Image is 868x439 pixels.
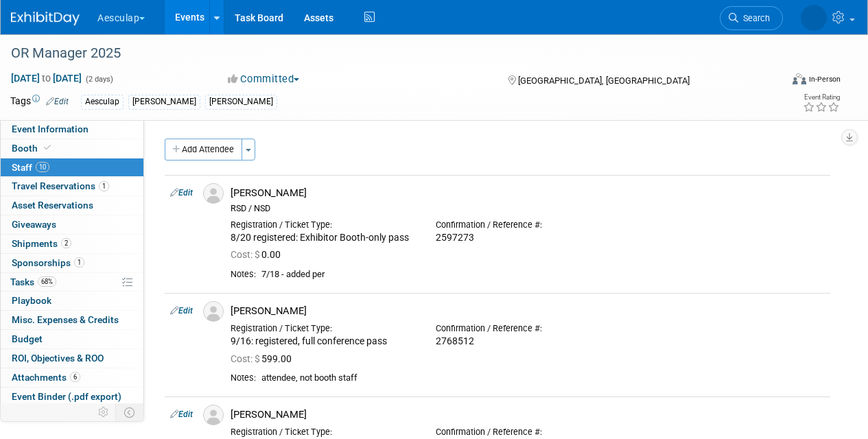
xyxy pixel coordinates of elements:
span: Cost: $ [231,353,261,364]
span: [GEOGRAPHIC_DATA], [GEOGRAPHIC_DATA] [518,75,690,86]
span: 2 [61,238,71,248]
a: Shipments2 [1,235,143,253]
span: Search [738,13,770,23]
div: 2597273 [436,232,620,244]
img: Associate-Profile-5.png [203,301,224,322]
a: Playbook [1,292,143,310]
div: 9/16: registered, full conference pass [231,335,415,348]
span: Asset Reservations [12,200,93,211]
div: Event Rating [803,94,840,101]
a: Event Binder (.pdf export) [1,388,143,406]
span: Giveaways [12,219,56,230]
div: Confirmation / Reference #: [436,219,620,230]
img: ExhibitDay [11,12,80,25]
div: [PERSON_NAME] [128,95,200,109]
td: Tags [10,94,69,110]
td: Personalize Event Tab Strip [92,403,116,421]
td: Toggle Event Tabs [116,403,144,421]
span: Budget [12,333,43,344]
div: Registration / Ticket Type: [231,427,415,438]
span: 599.00 [231,353,297,364]
span: 10 [36,162,49,172]
span: Sponsorships [12,257,84,268]
div: [PERSON_NAME] [205,95,277,109]
span: 6 [70,372,80,382]
a: Giveaways [1,215,143,234]
div: OR Manager 2025 [6,41,770,66]
a: Edit [170,410,193,419]
div: 8/20 registered: Exhibitor Booth-only pass [231,232,415,244]
span: [DATE] [DATE] [10,72,82,84]
a: Asset Reservations [1,196,143,215]
img: Format-Inperson.png [793,73,806,84]
img: Associate-Profile-5.png [203,183,224,204]
span: Travel Reservations [12,180,109,191]
span: 68% [38,276,56,287]
div: Notes: [231,372,256,383]
a: Edit [46,97,69,106]
a: ROI, Objectives & ROO [1,349,143,368]
span: 1 [74,257,84,268]
span: to [40,73,53,84]
a: Edit [170,188,193,198]
a: Edit [170,306,193,316]
div: Notes: [231,269,256,280]
span: 0.00 [231,249,286,260]
span: Event Information [12,123,89,134]
div: Confirmation / Reference #: [436,427,620,438]
span: Tasks [10,276,56,287]
div: RSD / NSD [231,203,825,214]
span: Misc. Expenses & Credits [12,314,119,325]
a: Tasks68% [1,273,143,292]
a: Travel Reservations1 [1,177,143,195]
div: Confirmation / Reference #: [436,323,620,334]
div: [PERSON_NAME] [231,408,825,421]
img: Associate-Profile-5.png [203,405,224,425]
a: Budget [1,330,143,348]
span: 1 [99,181,109,191]
span: ROI, Objectives & ROO [12,353,104,364]
div: Aesculap [81,95,124,109]
span: (2 days) [84,75,113,84]
button: Committed [223,72,305,86]
img: Linda Zeller [801,5,827,31]
span: Staff [12,162,49,173]
a: Event Information [1,120,143,139]
a: Sponsorships1 [1,254,143,272]
a: Staff10 [1,158,143,177]
div: Registration / Ticket Type: [231,323,415,334]
a: Misc. Expenses & Credits [1,311,143,329]
div: 2768512 [436,335,620,348]
div: attendee, not booth staff [261,372,825,384]
span: Attachments [12,372,80,383]
a: Attachments6 [1,368,143,387]
div: [PERSON_NAME] [231,187,825,200]
a: Booth [1,139,143,158]
span: Event Binder (.pdf export) [12,391,121,402]
span: Cost: $ [231,249,261,260]
span: Shipments [12,238,71,249]
button: Add Attendee [165,139,242,161]
span: Booth [12,143,54,154]
div: Event Format [719,71,841,92]
div: [PERSON_NAME] [231,305,825,318]
i: Booth reservation complete [44,144,51,152]
span: Playbook [12,295,51,306]
a: Search [720,6,783,30]
div: 7/18 - added per [261,269,825,281]
div: In-Person [808,74,841,84]
div: Registration / Ticket Type: [231,219,415,230]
